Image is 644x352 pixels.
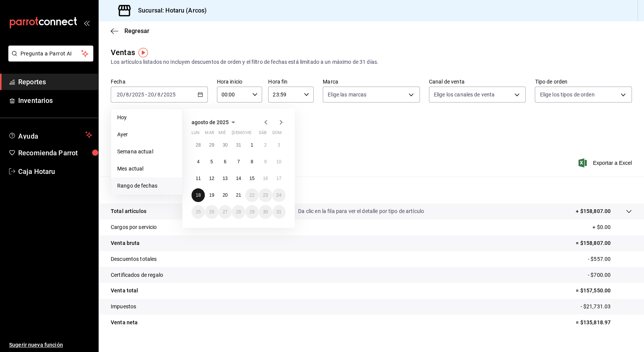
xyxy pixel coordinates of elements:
[268,79,314,84] label: Hora fin
[580,303,632,311] p: - $21,731.03
[272,130,282,138] abbr: domingo
[245,188,259,202] button: 22 de agosto de 2025
[263,209,268,215] abbr: 30 de agosto de 2025
[232,205,245,219] button: 28 de agosto de 2025
[232,188,245,202] button: 21 de agosto de 2025
[196,176,201,181] abbr: 11 de agosto de 2025
[259,188,272,202] button: 23 de agosto de 2025
[236,176,241,181] abbr: 14 de agosto de 2025
[251,142,253,148] abbr: 1 de agosto de 2025
[163,92,176,98] input: ----
[434,91,495,98] span: Elige los canales de venta
[272,205,286,219] button: 31 de agosto de 2025
[111,287,138,295] p: Venta total
[192,188,205,202] button: 18 de agosto de 2025
[323,79,420,84] label: Marca
[111,271,163,279] p: Certificados de regalo
[535,79,632,84] label: Tipo de orden
[218,205,232,219] button: 27 de agosto de 2025
[224,159,226,164] abbr: 6 de agosto de 2025
[259,155,272,169] button: 9 de agosto de 2025
[576,319,632,327] p: = $135,818.97
[264,159,267,164] abbr: 9 de agosto de 2025
[236,193,241,198] abbr: 21 de agosto de 2025
[328,91,366,98] span: Elige las marcas
[272,138,286,152] button: 3 de agosto de 2025
[223,193,228,198] abbr: 20 de agosto de 2025
[116,92,123,98] input: --
[83,20,90,26] button: open_drawer_menu
[223,142,228,148] abbr: 30 de julio de 2025
[205,138,218,152] button: 29 de julio de 2025
[205,188,218,202] button: 19 de agosto de 2025
[20,50,82,58] span: Pregunta a Parrot AI
[576,287,632,295] p: = $157,550.00
[192,138,205,152] button: 28 de julio de 2025
[117,165,176,173] span: Mes actual
[132,6,207,15] h3: Sucursal: Hotaru (Arcos)
[232,138,245,152] button: 31 de julio de 2025
[429,79,526,84] label: Canal de venta
[205,130,214,138] abbr: martes
[272,188,286,202] button: 24 de agosto de 2025
[272,172,286,185] button: 17 de agosto de 2025
[117,131,176,139] span: Ayer
[588,271,632,279] p: - $700.00
[259,130,267,138] abbr: sábado
[157,92,161,98] input: --
[250,209,254,215] abbr: 29 de agosto de 2025
[111,223,157,231] p: Cargos por servicio
[192,118,238,127] button: agosto de 2025
[192,205,205,219] button: 25 de agosto de 2025
[588,255,632,263] p: - $557.00
[111,255,157,263] p: Descuentos totales
[205,155,218,169] button: 5 de agosto de 2025
[111,47,135,58] div: Ventas
[278,142,280,148] abbr: 3 de agosto de 2025
[111,79,208,84] label: Fecha
[250,176,254,181] abbr: 15 de agosto de 2025
[196,209,201,215] abbr: 25 de agosto de 2025
[111,58,632,66] div: Los artículos listados no incluyen descuentos de orden y el filtro de fechas está limitado a un m...
[245,130,251,138] abbr: viernes
[123,92,126,98] span: /
[232,130,276,138] abbr: jueves
[18,130,82,139] span: Ayuda
[576,239,632,247] p: = $158,807.00
[245,138,259,152] button: 1 de agosto de 2025
[209,142,214,148] abbr: 29 de julio de 2025
[111,27,149,35] button: Regresar
[196,193,201,198] abbr: 18 de agosto de 2025
[250,193,254,198] abbr: 22 de agosto de 2025
[223,209,228,215] abbr: 27 de agosto de 2025
[138,48,148,57] img: Tooltip marker
[196,142,201,148] abbr: 28 de julio de 2025
[210,159,213,164] abbr: 5 de agosto de 2025
[117,148,176,156] span: Semana actual
[124,27,149,35] span: Regresar
[223,176,228,181] abbr: 13 de agosto de 2025
[259,172,272,185] button: 16 de agosto de 2025
[218,188,232,202] button: 20 de agosto de 2025
[5,55,93,63] a: Pregunta a Parrot AI
[154,92,157,98] span: /
[237,159,240,164] abbr: 7 de agosto de 2025
[126,92,129,98] input: --
[129,92,132,98] span: /
[245,172,259,185] button: 15 de agosto de 2025
[259,138,272,152] button: 2 de agosto de 2025
[117,114,176,122] span: Hoy
[148,92,154,98] input: --
[592,223,632,231] p: + $0.00
[276,176,281,181] abbr: 17 de agosto de 2025
[192,119,229,125] span: agosto de 2025
[218,155,232,169] button: 6 de agosto de 2025
[205,205,218,219] button: 26 de agosto de 2025
[111,303,136,311] p: Impuestos
[205,172,218,185] button: 12 de agosto de 2025
[111,319,138,327] p: Venta neta
[576,207,611,215] p: + $158,807.00
[263,193,268,198] abbr: 23 de agosto de 2025
[276,159,281,164] abbr: 10 de agosto de 2025
[218,130,226,138] abbr: miércoles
